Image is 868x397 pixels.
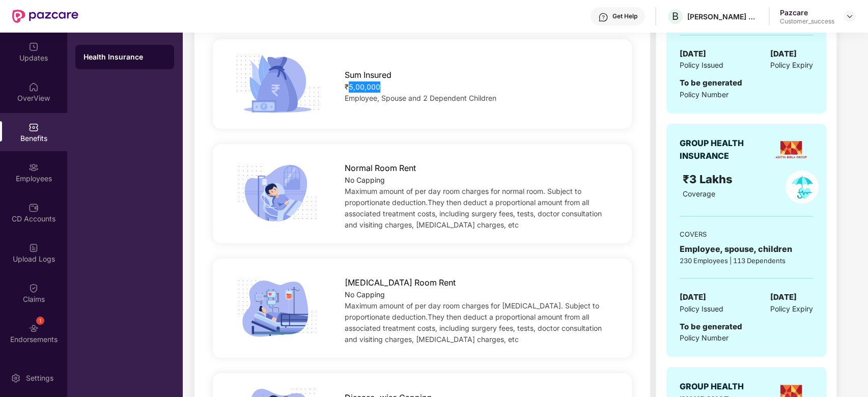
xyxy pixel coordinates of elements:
[29,82,39,92] img: svg+xml;base64,PHN2ZyBpZD0iSG9tZSIgeG1sbnM9Imh0dHA6Ly93d3cudzMub3JnLzIwMDAvc3ZnIiB3aWR0aD0iMjAiIG...
[345,81,613,93] div: ₹5,00,000
[29,243,39,253] img: svg+xml;base64,PHN2ZyBpZD0iVXBsb2FkX0xvZ3MiIGRhdGEtbmFtZT0iVXBsb2FkIExvZ3MiIHhtbG5zPSJodHRwOi8vd3...
[345,162,416,175] span: Normal Room Rent
[683,173,736,186] span: ₹3 Lakhs
[23,373,57,383] div: Settings
[680,333,729,342] span: Policy Number
[770,60,813,71] span: Policy Expiry
[672,10,679,22] span: B
[345,276,456,289] span: [MEDICAL_DATA] Room Rent
[846,12,854,20] img: svg+xml;base64,PHN2ZyBpZD0iRHJvcGRvd24tMzJ4MzIiIHhtbG5zPSJodHRwOi8vd3d3LnczLm9yZy8yMDAwL3N2ZyIgd2...
[232,161,323,225] img: icon
[680,243,813,256] div: Employee, spouse, children
[680,60,723,71] span: Policy Issued
[29,283,39,293] img: svg+xml;base64,PHN2ZyBpZD0iQ2xhaW0iIHhtbG5zPSJodHRwOi8vd3d3LnczLm9yZy8yMDAwL3N2ZyIgd2lkdGg9IjIwIi...
[11,373,21,383] img: svg+xml;base64,PHN2ZyBpZD0iU2V0dGluZy0yMHgyMCIgeG1sbnM9Imh0dHA6Ly93d3cudzMub3JnLzIwMDAvc3ZnIiB3aW...
[680,90,729,99] span: Policy Number
[83,52,166,62] div: Health Insurance
[687,12,759,21] div: [PERSON_NAME] Hair Dressing Pvt Ltd
[612,12,637,20] div: Get Help
[770,291,797,303] span: [DATE]
[680,48,706,60] span: [DATE]
[29,203,39,213] img: svg+xml;base64,PHN2ZyBpZD0iQ0RfQWNjb3VudHMiIGRhdGEtbmFtZT0iQ0QgQWNjb3VudHMiIHhtbG5zPSJodHRwOi8vd3...
[680,256,813,266] div: 230 Employees | 113 Dependents
[786,171,819,204] img: policyIcon
[29,323,39,333] img: svg+xml;base64,PHN2ZyBpZD0iRW5kb3JzZW1lbnRzIiB4bWxucz0iaHR0cDovL3d3dy53My5vcmcvMjAwMC9zdmciIHdpZH...
[345,94,496,102] span: Employee, Spouse and 2 Dependent Children
[345,175,613,186] div: No Capping
[345,187,602,229] span: Maximum amount of per day room charges for normal room. Subject to proportionate deduction.They t...
[780,17,834,25] div: Customer_success
[680,229,813,239] div: COVERS
[680,322,742,331] span: To be generated
[680,78,742,88] span: To be generated
[773,132,809,167] img: insurerLogo
[345,289,613,300] div: No Capping
[12,10,78,23] img: New Pazcare Logo
[680,137,769,162] div: GROUP HEALTH INSURANCE
[232,52,323,116] img: icon
[29,122,39,132] img: svg+xml;base64,PHN2ZyBpZD0iQmVuZWZpdHMiIHhtbG5zPSJodHRwOi8vd3d3LnczLm9yZy8yMDAwL3N2ZyIgd2lkdGg9Ij...
[36,317,44,325] div: 1
[770,303,813,315] span: Policy Expiry
[232,276,323,340] img: icon
[29,42,39,52] img: svg+xml;base64,PHN2ZyBpZD0iVXBkYXRlZCIgeG1sbnM9Imh0dHA6Ly93d3cudzMub3JnLzIwMDAvc3ZnIiB3aWR0aD0iMj...
[780,8,834,17] div: Pazcare
[680,291,706,303] span: [DATE]
[680,303,723,315] span: Policy Issued
[683,189,715,198] span: Coverage
[345,301,602,344] span: Maximum amount of per day room charges for [MEDICAL_DATA]. Subject to proportionate deduction.The...
[598,12,608,22] img: svg+xml;base64,PHN2ZyBpZD0iSGVscC0zMngzMiIgeG1sbnM9Imh0dHA6Ly93d3cudzMub3JnLzIwMDAvc3ZnIiB3aWR0aD...
[345,69,391,81] span: Sum Insured
[29,162,39,173] img: svg+xml;base64,PHN2ZyBpZD0iRW1wbG95ZWVzIiB4bWxucz0iaHR0cDovL3d3dy53My5vcmcvMjAwMC9zdmciIHdpZHRoPS...
[770,48,797,60] span: [DATE]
